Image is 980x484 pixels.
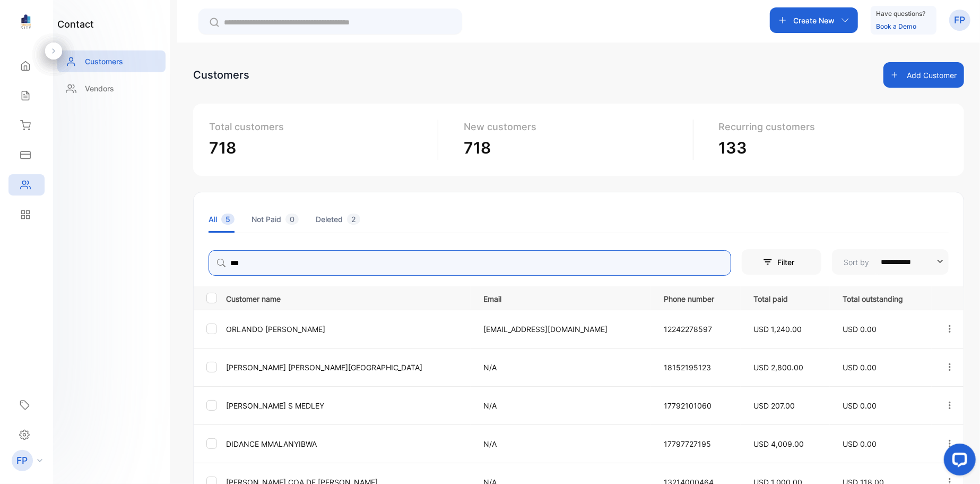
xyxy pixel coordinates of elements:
iframe: LiveChat chat widget [935,439,980,484]
span: USD 0.00 [843,363,877,372]
span: 0 [285,214,299,225]
p: 718 [209,136,429,160]
button: Add Customer [883,62,964,88]
img: logo [19,14,34,30]
span: USD 2,800.00 [753,363,803,372]
a: Vendors [57,78,166,99]
p: Total outstanding [843,291,923,304]
p: Have questions? [876,9,925,19]
p: [EMAIL_ADDRESS][DOMAIN_NAME] [483,324,642,335]
a: Customers [57,50,166,72]
p: 718 [464,136,684,160]
p: N/A [483,438,642,449]
p: FP [17,454,28,468]
p: DIDANCE MMALANYIBWA [226,438,470,449]
p: Email [483,291,642,304]
button: Create New [770,7,858,33]
p: Total paid [753,291,821,304]
span: USD 0.00 [843,439,877,448]
span: USD 4,009.00 [753,439,804,448]
div: Customers [193,67,249,83]
span: 2 [347,214,360,225]
button: FP [949,7,970,33]
p: Vendors [85,83,114,94]
p: Create New [793,15,835,26]
a: Book a Demo [876,22,916,30]
span: 5 [221,214,235,225]
p: N/A [483,400,642,411]
span: USD 207.00 [753,401,795,410]
p: ORLANDO [PERSON_NAME] [226,324,470,335]
p: Total customers [209,120,429,134]
p: [PERSON_NAME] [PERSON_NAME][GEOGRAPHIC_DATA] [226,362,470,373]
span: USD 0.00 [843,325,877,334]
p: Phone number [664,291,731,304]
p: N/A [483,362,642,373]
p: Sort by [844,257,869,268]
li: Deleted [316,206,360,233]
p: 18152195123 [664,362,731,373]
p: 133 [719,136,940,160]
p: Customer name [226,291,470,304]
li: All [209,206,235,233]
li: Not Paid [251,206,299,233]
p: Customers [85,56,123,67]
p: 12242278597 [664,324,731,335]
p: FP [955,13,966,27]
p: [PERSON_NAME] S MEDLEY [226,400,470,411]
span: USD 0.00 [843,401,877,410]
span: USD 1,240.00 [753,325,802,334]
p: 17797727195 [664,438,731,449]
button: Sort by [832,249,949,275]
p: 17792101060 [664,400,731,411]
p: Recurring customers [719,120,940,134]
p: New customers [464,120,684,134]
h1: contact [57,17,94,31]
